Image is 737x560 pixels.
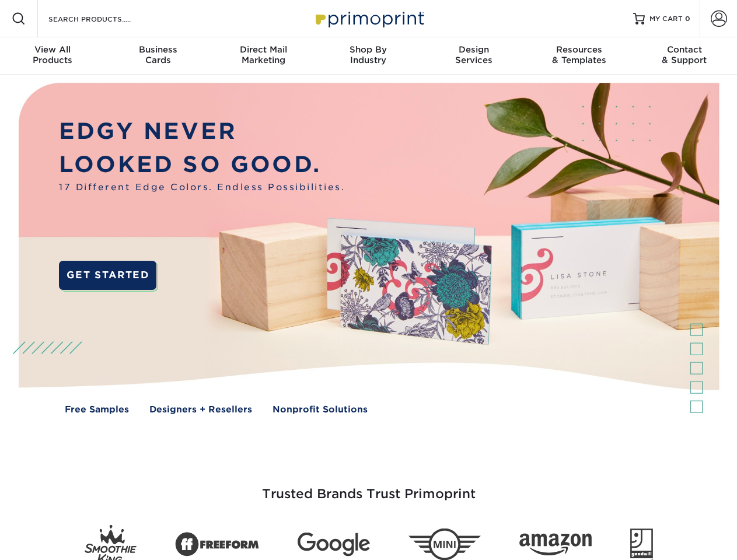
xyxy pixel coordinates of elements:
div: & Support [632,44,737,65]
div: Industry [316,44,421,65]
span: 0 [685,15,690,23]
a: Free Samples [65,403,129,416]
img: Google [298,533,370,556]
div: Cards [105,44,210,65]
a: Designers + Resellers [149,403,252,416]
a: Nonprofit Solutions [273,403,368,416]
a: Resources& Templates [526,37,631,75]
a: GET STARTED [59,261,156,290]
div: Marketing [211,44,316,65]
a: Contact& Support [632,37,737,75]
span: Design [421,44,526,55]
span: Shop By [316,44,421,55]
span: Direct Mail [211,44,316,55]
img: Goodwill [630,528,653,560]
span: 17 Different Edge Colors. Endless Possibilities. [59,181,345,194]
span: Resources [526,44,631,55]
span: Business [105,44,210,55]
a: Direct MailMarketing [211,37,316,75]
span: Contact [632,44,737,55]
a: BusinessCards [105,37,210,75]
img: Amazon [519,534,592,556]
a: DesignServices [421,37,526,75]
input: SEARCH PRODUCTS..... [47,12,161,26]
img: Primoprint [310,6,427,31]
div: & Templates [526,44,631,65]
p: EDGY NEVER [59,115,345,148]
h3: Trusted Brands Trust Primoprint [27,459,710,516]
p: LOOKED SO GOOD. [59,148,345,181]
div: Services [421,44,526,65]
span: MY CART [649,14,683,24]
a: Shop ByIndustry [316,37,421,75]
